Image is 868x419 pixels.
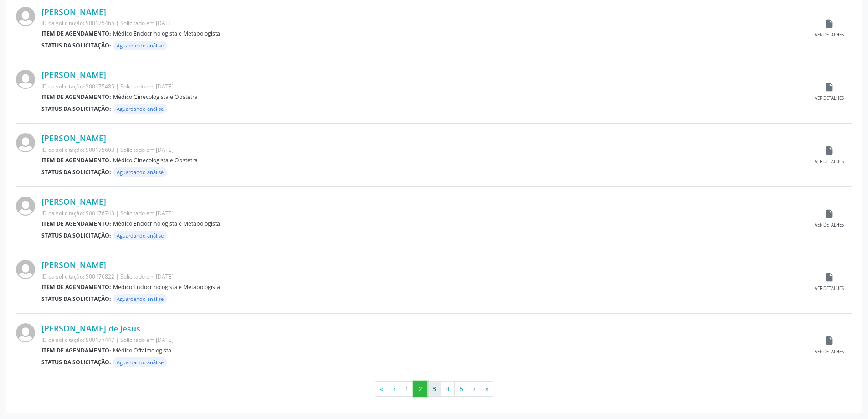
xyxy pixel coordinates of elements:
[41,93,111,101] b: Item de agendamento:
[41,105,111,113] b: Status da solicitação:
[41,232,111,239] b: Status da solicitação:
[41,19,119,27] span: ID da solicitação: S00175465 |
[41,295,111,303] b: Status da solicitação:
[120,209,174,217] span: Solicitado em [DATE]
[388,381,400,397] button: Go to previous page
[815,32,844,38] div: Ver detalhes
[41,70,106,80] a: [PERSON_NAME]
[41,283,111,291] b: Item de agendamento:
[400,381,414,397] button: Go to page 1
[41,220,111,228] b: Item de agendamento:
[16,70,35,89] img: img
[41,323,140,333] a: [PERSON_NAME] de Jesus
[113,104,167,114] span: Aguardando análise
[41,347,111,354] b: Item de agendamento:
[815,349,844,355] div: Ver detalhes
[824,19,834,29] i: insert_drive_file
[120,83,174,90] span: Solicitado em [DATE]
[815,159,844,165] div: Ver detalhes
[113,41,167,50] span: Aguardando análise
[41,197,106,207] a: [PERSON_NAME]
[113,220,220,228] span: Médico Endocrinologista e Metabologista
[441,381,455,397] button: Go to page 4
[41,133,106,143] a: [PERSON_NAME]
[113,156,198,164] span: Médico Ginecologista e Obstetra
[41,7,106,17] a: [PERSON_NAME]
[16,7,35,26] img: img
[41,358,111,366] b: Status da solicitação:
[815,222,844,228] div: Ver detalhes
[113,30,220,37] span: Médico Endocrinologista e Metabologista
[16,197,35,216] img: img
[113,231,167,240] span: Aguardando análise
[16,260,35,279] img: img
[824,82,834,92] i: insert_drive_file
[120,146,174,154] span: Solicitado em [DATE]
[824,145,834,155] i: insert_drive_file
[120,273,174,280] span: Solicitado em [DATE]
[41,168,111,176] b: Status da solicitação:
[413,381,427,397] button: Go to page 2
[113,283,220,291] span: Médico Endocrinologista e Metabologista
[41,273,119,280] span: ID da solicitação: S00176822 |
[41,146,119,154] span: ID da solicitação: S00175603 |
[113,93,198,101] span: Médico Ginecologista e Obstetra
[113,357,167,367] span: Aguardando análise
[427,381,441,397] button: Go to page 3
[16,133,35,152] img: img
[16,323,35,342] img: img
[41,30,111,37] b: Item de agendamento:
[375,381,388,397] button: Go to first page
[16,381,852,397] ul: Pagination
[824,336,834,346] i: insert_drive_file
[41,83,119,90] span: ID da solicitação: S00175485 |
[824,272,834,282] i: insert_drive_file
[120,19,174,27] span: Solicitado em [DATE]
[113,167,167,177] span: Aguardando análise
[120,336,174,344] span: Solicitado em [DATE]
[480,381,493,397] button: Go to last page
[41,260,106,270] a: [PERSON_NAME]
[113,294,167,304] span: Aguardando análise
[113,347,171,354] span: Médico Oftalmologista
[41,41,111,49] b: Status da solicitação:
[454,381,468,397] button: Go to page 5
[815,95,844,102] div: Ver detalhes
[41,336,119,344] span: ID da solicitação: S00177447 |
[468,381,480,397] button: Go to next page
[41,209,119,217] span: ID da solicitação: S00176743 |
[824,209,834,219] i: insert_drive_file
[815,285,844,292] div: Ver detalhes
[41,156,111,164] b: Item de agendamento:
